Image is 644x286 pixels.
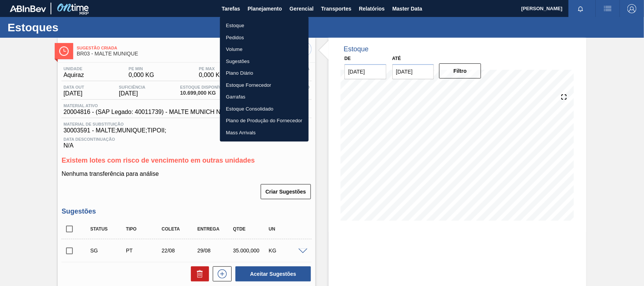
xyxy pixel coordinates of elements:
a: Volume [220,43,309,55]
a: Estoque Consolidado [220,103,309,115]
a: Mass Arrivals [220,127,309,139]
a: Sugestões [220,55,309,68]
a: Plano de Produção do Fornecedor [220,115,309,127]
a: Garrafas [220,91,309,103]
a: Estoque Fornecedor [220,79,309,91]
a: Pedidos [220,32,309,44]
a: Plano Diário [220,67,309,79]
a: Estoque [220,20,309,32]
